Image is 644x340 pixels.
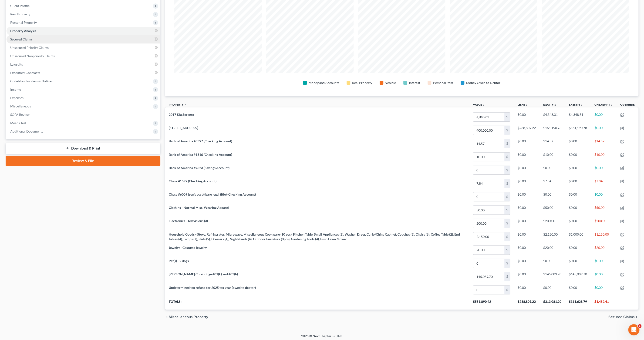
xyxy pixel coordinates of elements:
a: Secured Claims [7,35,160,43]
td: $0.00 [591,110,617,123]
div: Personal Item [433,80,453,85]
td: $0.00 [514,190,539,203]
span: 1 [638,324,641,328]
td: $0.00 [539,257,565,270]
input: 0.00 [473,153,504,161]
a: SOFA Review [7,110,160,119]
span: Unsecured Priority Claims [10,46,49,50]
input: 0.00 [473,166,504,175]
button: chevron_left Miscellaneous Property [165,315,208,319]
i: unfold_more [554,103,556,106]
td: $0.00 [514,150,539,163]
a: Lawsuits [7,60,160,69]
td: $14.57 [539,137,565,150]
span: Chase #1592 (Checking Account) [169,179,216,183]
td: $50.00 [591,203,617,217]
th: $311,628.79 [565,297,591,310]
td: $4,348.31 [539,110,565,123]
td: $0.00 [514,283,539,297]
span: Household Goods - Stove, Refrigerator, Microwave, Miscellaneous Cookware (10 pcs), Kitchen Table,... [169,232,460,241]
a: Unexemptunfold_more [594,103,613,106]
td: $50.00 [539,203,565,217]
td: $0.00 [514,230,539,243]
div: $ [504,179,510,188]
span: Pet(s) - 2 dogs [169,259,189,263]
span: Electronics - Televisions (3) [169,219,208,223]
td: $200.00 [539,217,565,230]
a: Executory Contracts [7,69,160,77]
td: $0.00 [591,283,617,297]
th: $313,081.20 [539,297,565,310]
td: $20.00 [591,243,617,257]
a: Unsecured Priority Claims [7,43,160,52]
th: Totals: [165,297,469,310]
td: $1,000.00 [565,230,591,243]
div: Real Property [352,80,372,85]
td: $0.00 [514,163,539,177]
td: $0.00 [539,283,565,297]
span: Unsecured Nonpriority Claims [10,54,55,58]
span: Property Analysis [10,29,36,33]
span: Codebtors Insiders & Notices [10,79,53,83]
td: $2,150.00 [539,230,565,243]
td: $14.57 [591,137,617,150]
td: $0.00 [514,243,539,257]
td: $0.00 [565,217,591,230]
td: $7.84 [591,177,617,190]
input: 0.00 [473,272,504,281]
td: $0.00 [514,270,539,283]
td: $0.00 [591,270,617,283]
div: $ [504,219,510,228]
span: Bank of America #7623 (Savings Account) [169,166,229,170]
input: 0.00 [473,192,504,201]
input: 0.00 [473,179,504,188]
div: Money and Accounts [309,80,339,85]
input: 0.00 [473,259,504,268]
span: Additional Documents [10,129,43,133]
td: $0.00 [514,137,539,150]
td: $0.00 [565,257,591,270]
i: unfold_more [610,103,613,106]
span: 2017 Kia Sorento [169,113,194,117]
div: $ [504,139,510,148]
td: $0.00 [514,257,539,270]
i: unfold_more [482,103,485,106]
td: $145,089.70 [539,270,565,283]
span: Client Profile [10,4,30,8]
td: $0.00 [591,190,617,203]
a: Property Analysis [7,27,160,35]
i: chevron_left [165,315,169,319]
input: 0.00 [473,126,504,135]
td: $10.00 [591,150,617,163]
td: $0.00 [565,283,591,297]
input: 0.00 [473,139,504,148]
td: $1,150.00 [591,230,617,243]
span: Means Test [10,121,26,125]
i: unfold_more [580,103,583,106]
div: $ [504,206,510,214]
div: $ [504,113,510,121]
span: Lawsuits [10,62,23,66]
td: $0.00 [565,243,591,257]
th: Override [617,100,638,110]
input: 0.00 [473,219,504,228]
td: $0.00 [591,163,617,177]
span: Expenses [10,96,24,100]
input: 0.00 [473,246,504,254]
td: $10.00 [539,150,565,163]
span: Personal Property [10,20,37,24]
a: Valueunfold_more [473,103,485,106]
div: Money Owed to Debtor [466,80,500,85]
a: Property expand_less [169,103,187,106]
iframe: Intercom live chat [628,324,639,335]
td: $4,348.31 [565,110,591,123]
span: Clothing - Normal Misc. Wearing Apparel [169,206,229,210]
td: $20.00 [539,243,565,257]
div: $ [504,153,510,161]
i: unfold_more [525,103,528,106]
td: $0.00 [565,177,591,190]
input: 0.00 [473,206,504,214]
span: Jewelry - Costume jewelry [169,246,207,250]
div: Vehicle [385,80,396,85]
input: 0.00 [473,113,504,121]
